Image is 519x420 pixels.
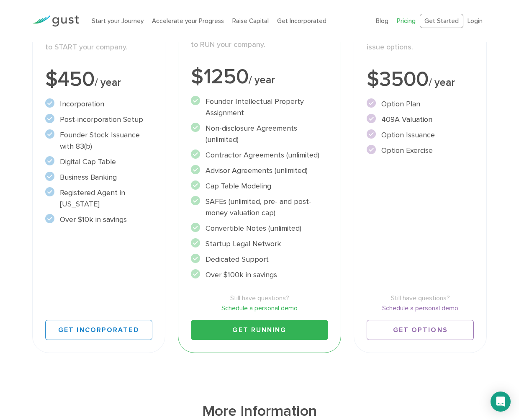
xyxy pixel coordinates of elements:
li: Incorporation [45,98,152,110]
li: Founder Intellectual Property Assignment [191,96,329,119]
span: Still have questions? [191,293,329,303]
li: Founder Stock Issuance with 83(b) [45,129,152,152]
a: Start your Journey [92,17,144,25]
p: Everything you need to issue options. [367,33,474,52]
a: Blog [376,17,388,25]
a: Login [468,17,483,25]
a: Get Running [191,320,329,340]
span: / year [95,76,121,89]
li: Option Exercise [367,145,474,156]
li: Non-disclosure Agreements (unlimited) [191,123,329,145]
li: Registered Agent in [US_STATE] [45,187,152,210]
div: $450 [45,69,152,90]
a: Get Incorporated [277,17,326,25]
li: Convertible Notes (unlimited) [191,223,329,234]
li: Dedicated Support [191,254,329,265]
li: Over $100k in savings [191,269,329,281]
div: Open Intercom Messenger [491,392,511,412]
div: $1250 [191,67,329,88]
li: Option Plan [367,98,474,110]
a: Pricing [397,17,416,25]
li: Cap Table Modeling [191,180,329,192]
li: SAFEs (unlimited, pre- and post-money valuation cap) [191,196,329,219]
li: Contractor Agreements (unlimited) [191,149,329,161]
li: Startup Legal Network [191,238,329,250]
li: Advisor Agreements (unlimited) [191,165,329,176]
li: 409A Valuation [367,114,474,125]
li: Over $10k in savings [45,214,152,225]
li: Post-incorporation Setup [45,114,152,125]
li: Digital Cap Table [45,156,152,167]
a: Schedule a personal demo [191,303,329,313]
a: Schedule a personal demo [367,303,474,313]
span: / year [249,74,275,86]
a: Get Started [420,14,463,28]
a: Get Incorporated [45,320,152,340]
div: $3500 [367,69,474,90]
img: Gust Logo [32,15,79,27]
span: Still have questions? [367,293,474,303]
a: Raise Capital [232,17,269,25]
p: Everything you need to START your company. [45,33,152,52]
span: / year [429,76,455,89]
a: Accelerate your Progress [152,17,224,25]
a: Get Options [367,320,474,340]
li: Option Issuance [367,129,474,141]
li: Business Banking [45,172,152,183]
